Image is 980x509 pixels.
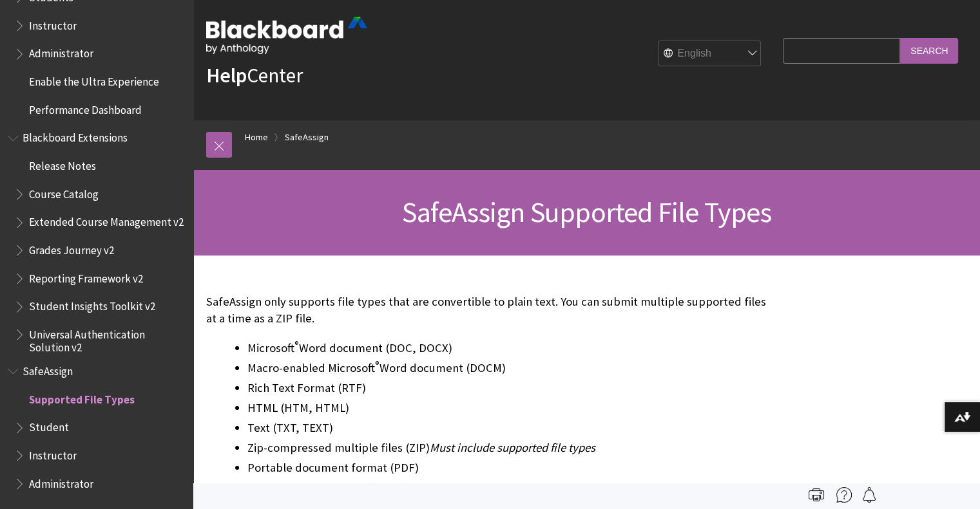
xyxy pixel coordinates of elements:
span: Student [29,417,69,434]
li: Zip-compressed multiple files (ZIP) [247,439,776,457]
span: Supported File Types [29,389,135,406]
a: Home [245,129,268,145]
span: Performance Dashboard [29,99,142,116]
span: Instructor [29,15,77,32]
span: SafeAssign Supported File Types [402,194,771,230]
nav: Book outline for Blackboard Extensions [8,127,186,355]
span: Grades Journey v2 [29,239,114,257]
span: Course Catalog [29,183,99,201]
li: Portable document format (PDF) [247,459,776,477]
span: SafeAssign [23,360,73,378]
sup: ® [375,358,380,370]
img: Blackboard by Anthology [206,17,367,54]
img: More help [836,487,852,503]
span: Reporting Framework v2 [29,268,143,285]
li: Macro-enabled Microsoft Word document (DOCM) [247,359,776,377]
input: Search [900,38,958,63]
span: Enable the Ultra Experience [29,71,159,88]
span: Instructor [29,445,77,462]
li: Microsoft Word document (DOC, DOCX) [247,339,776,357]
li: Rich Text Format (RTF) [247,379,776,397]
li: HTML (HTM, HTML) [247,399,776,417]
span: Administrator [29,473,93,490]
span: Administrator [29,43,93,60]
img: Follow this page [861,487,877,503]
span: Blackboard Extensions [23,127,128,145]
select: Site Language Selector [658,41,762,67]
li: Open document format (ODT) [247,479,776,497]
sup: ® [294,338,299,350]
span: Student Insights Toolkit v2 [29,296,155,313]
img: Print [809,487,824,503]
nav: Book outline for Blackboard SafeAssign [8,360,186,494]
a: SafeAssign [285,129,329,145]
span: Extended Course Management v2 [29,212,184,229]
span: Universal Authentication Solution v2 [29,324,184,354]
span: Must include supported file types [430,440,595,455]
span: Release Notes [29,155,96,172]
li: Text (TXT, TEXT) [247,419,776,437]
strong: Help [206,62,247,88]
a: HelpCenter [206,62,303,88]
p: SafeAssign only supports file types that are convertible to plain text. You can submit multiple s... [206,293,776,327]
